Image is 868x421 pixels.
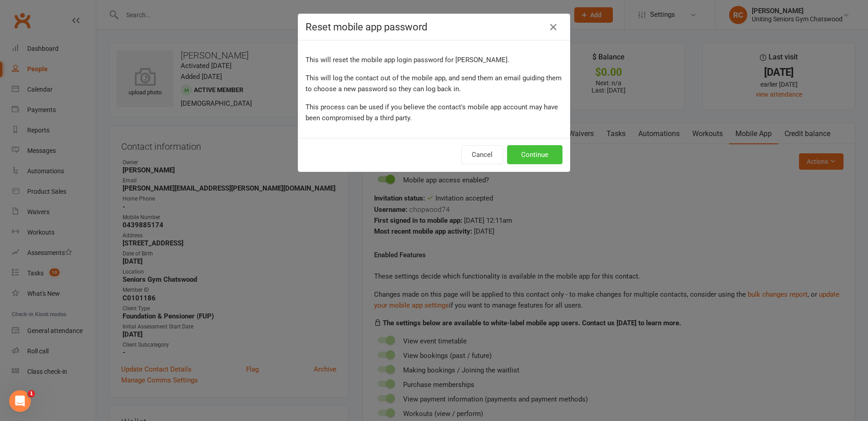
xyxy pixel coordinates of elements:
[306,56,509,64] span: This will reset the mobile app login password for [PERSON_NAME].
[306,103,558,122] span: This process can be used if you believe the contact's mobile app account may have been compromise...
[306,21,562,33] h4: Reset mobile app password
[306,74,562,93] span: This will log the contact out of the mobile app, and send them an email guiding them to choose a ...
[546,20,561,34] button: Close
[28,390,35,397] span: 1
[9,390,31,412] iframe: Intercom live chat
[507,145,562,164] button: Continue
[461,145,503,164] button: Cancel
